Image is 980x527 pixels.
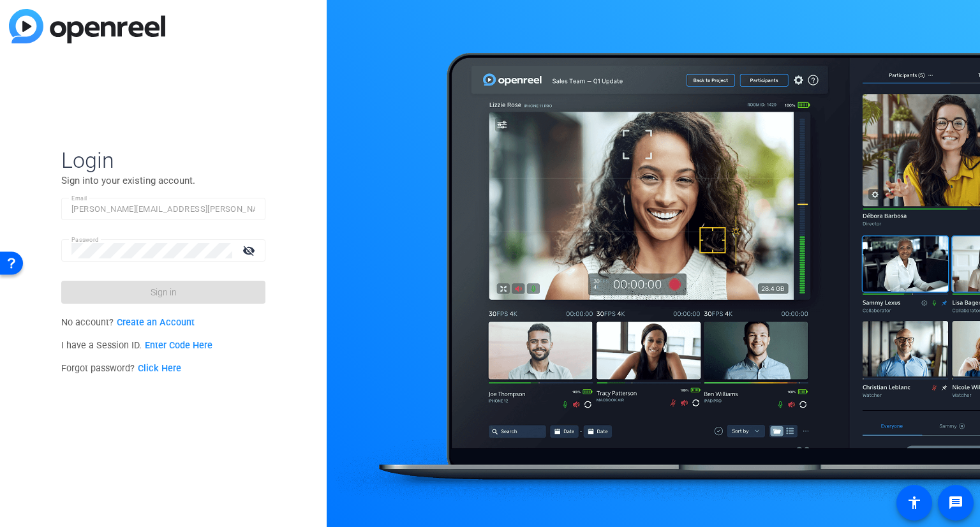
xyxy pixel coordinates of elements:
span: I have a Session ID. [61,340,212,351]
p: Sign into your existing account. [61,174,265,188]
a: Create an Account [117,317,195,328]
span: No account? [61,317,195,328]
span: Forgot password? [61,363,181,374]
img: blue-gradient.svg [9,9,165,43]
mat-icon: accessibility [907,495,922,510]
mat-icon: visibility_off [235,241,265,260]
span: Login [61,147,265,174]
mat-label: Email [71,195,87,202]
a: Click Here [138,363,181,374]
input: Enter Email Address [71,202,255,217]
a: Enter Code Here [145,340,212,351]
mat-label: Password [71,236,99,243]
mat-icon: message [948,495,963,510]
